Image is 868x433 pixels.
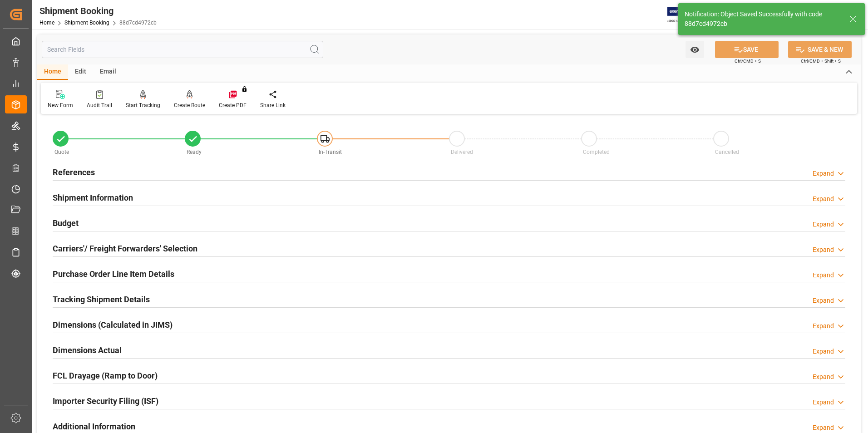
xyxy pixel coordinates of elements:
a: Home [39,20,54,26]
h2: Dimensions Actual [53,344,122,356]
button: open menu [686,41,704,58]
div: Expand [813,194,834,204]
span: In-Transit [319,149,342,155]
h2: FCL Drayage (Ramp to Door) [53,369,158,382]
span: Completed [583,149,610,155]
div: Email [93,64,123,80]
div: Create Route [174,101,205,109]
div: Expand [813,372,834,382]
div: Expand [813,398,834,407]
div: Audit Trail [87,101,112,109]
h2: Purchase Order Line Item Details [53,268,174,280]
div: Expand [813,423,834,433]
div: Notification: Object Saved Successfully with code 88d7cd4972cb [685,10,841,29]
h2: Dimensions (Calculated in JIMS) [53,319,173,331]
h2: Additional Information [53,420,135,433]
div: Share Link [260,101,286,109]
a: Shipment Booking [64,20,109,26]
img: Exertis%20JAM%20-%20Email%20Logo.jpg_1722504956.jpg [667,7,699,23]
div: Expand [813,347,834,356]
h2: Shipment Information [53,192,133,204]
span: Ready [187,149,202,155]
button: SAVE & NEW [788,41,852,58]
input: Search Fields [42,41,323,58]
span: Ctrl/CMD + Shift + S [801,58,841,64]
div: Expand [813,271,834,280]
h2: References [53,166,95,178]
div: Expand [813,169,834,178]
button: SAVE [715,41,779,58]
div: Home [37,64,68,80]
span: Cancelled [715,149,739,155]
div: New Form [48,101,73,109]
div: Expand [813,220,834,229]
h2: Tracking Shipment Details [53,293,150,305]
div: Expand [813,245,834,255]
div: Shipment Booking [39,4,157,18]
span: Quote [54,149,69,155]
span: Delivered [451,149,473,155]
div: Expand [813,296,834,305]
div: Expand [813,321,834,331]
div: Edit [68,64,93,80]
h2: Importer Security Filing (ISF) [53,395,158,407]
span: Ctrl/CMD + S [735,58,761,64]
h2: Carriers'/ Freight Forwarders' Selection [53,242,197,255]
div: Start Tracking [126,101,160,109]
h2: Budget [53,217,79,229]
